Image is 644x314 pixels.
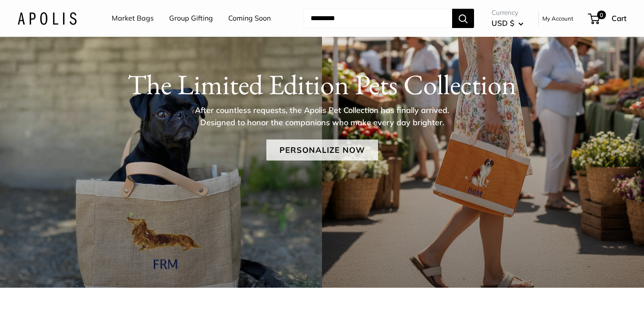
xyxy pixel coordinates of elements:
[542,13,573,24] a: My Account
[228,12,271,25] a: Coming Soon
[18,12,77,25] img: Apolis
[112,12,154,25] a: Market Bags
[266,139,378,160] a: Personalize Now
[304,9,452,28] input: Search...
[18,67,626,101] h1: The Limited Edition Pets Collection
[589,11,626,25] a: 0 Cart
[169,12,213,25] a: Group Gifting
[597,11,606,19] span: 0
[612,14,626,23] span: Cart
[452,9,474,28] button: Search
[492,7,524,19] span: Currency
[492,16,524,30] button: USD $
[492,18,514,28] span: USD $
[180,104,464,128] p: After countless requests, the Apolis Pet Collection has finally arrived. Designed to honor the co...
